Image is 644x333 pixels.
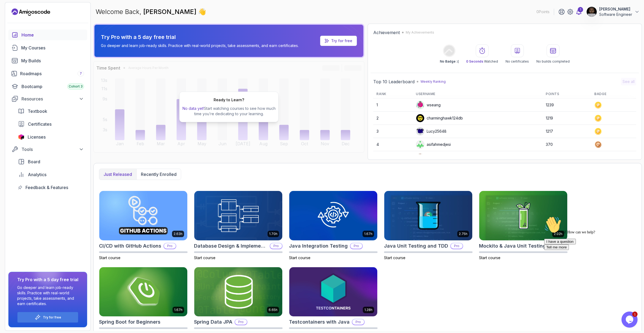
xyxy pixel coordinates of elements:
[543,151,591,164] td: 351
[506,59,529,64] p: No certificates
[15,132,87,142] a: licenses
[536,59,570,64] p: No builds completed
[289,255,310,260] span: Start course
[373,29,400,36] h2: Achievement
[543,90,591,99] th: Points
[8,30,87,40] a: home
[8,144,87,154] button: Tools
[466,59,483,63] span: 0 Seconds
[69,84,83,89] span: Cohort 3
[373,90,413,99] th: Rank
[542,214,639,309] iframe: chat widget
[364,308,372,312] p: 1.28h
[331,38,352,44] a: Try for free
[143,8,198,16] span: [PERSON_NAME]
[101,33,299,41] p: Try Pro with a 5 day free trial
[269,308,277,312] p: 6.65h
[194,267,282,317] img: Spring Data JPA card
[416,153,450,162] div: Sabrina0704
[104,171,132,178] p: Just released
[384,191,473,260] a: Java Unit Testing and TDD card2.75hJava Unit Testing and TDDProStart course
[373,112,413,125] td: 2
[2,30,27,36] button: Tell me more
[536,9,550,15] p: 0 Points
[15,156,87,167] a: board
[174,232,182,236] p: 2.63h
[289,267,377,317] img: Testcontainers with Java card
[99,169,136,180] button: Just released
[270,243,282,249] p: Pro
[289,242,348,250] h2: Java Integration Testing
[373,99,413,112] td: 1
[8,42,87,53] a: courses
[15,182,87,193] a: feedback
[2,25,34,30] button: I have a question
[99,191,187,240] img: CI/CD with GitHub Actions card
[194,255,215,260] span: Start course
[413,90,543,99] th: Username
[8,55,87,66] a: builds
[416,101,424,109] img: default monster avatar
[21,96,84,102] div: Resources
[182,106,276,117] p: Start watching courses to see how much time you’re dedicating to your learning.
[17,285,78,306] p: Go deeper and learn job-ready skills. Practice with real-world projects, take assessments, and ea...
[416,140,424,149] img: user profile image
[621,312,639,328] iframe: chat widget
[43,315,61,320] p: Try for free
[621,78,636,85] button: See all
[350,243,362,249] p: Pro
[384,191,472,240] img: Java Unit Testing and TDD card
[15,106,87,117] a: textbook
[479,242,546,250] h2: Mockito & Java Unit Testing
[194,191,282,240] img: Database Design & Implementation card
[174,308,182,312] p: 1.67h
[373,78,415,85] h2: Top 10 Leaderboard
[235,319,247,325] p: Pro
[269,232,277,236] p: 1.70h
[28,158,40,165] span: Board
[8,94,87,104] button: Resources
[364,232,372,236] p: 1.67h
[320,36,357,46] a: Try for free
[591,90,636,99] th: Badge
[289,318,350,326] h2: Testcontainers with Java
[416,114,424,122] img: user profile image
[384,242,448,250] h2: Java Unit Testing and TDD
[99,255,120,260] span: Start course
[289,191,378,260] a: Java Integration Testing card1.67hJava Integration TestingProStart course
[28,171,46,178] span: Analytics
[373,138,413,151] td: 4
[416,127,424,135] img: default monster avatar
[2,2,99,36] div: 👋Hi! How can we help?I have a questionTell me more
[416,101,441,109] div: wseang
[416,127,447,136] div: Lucy25648
[99,191,188,260] a: CI/CD with GitHub Actions card2.63hCI/CD with GitHub ActionsProStart course
[21,45,84,51] div: My Courses
[164,243,176,249] p: Pro
[8,68,87,79] a: roadmaps
[416,154,424,162] img: default monster avatar
[21,57,84,64] div: My Builds
[17,312,78,323] button: Try for free
[18,134,24,140] img: jetbrains icon
[99,242,161,250] h2: CI/CD with GitHub Actions
[214,97,244,103] h2: Ready to Learn?
[479,255,500,260] span: Start course
[543,112,591,125] td: 1219
[2,16,53,20] span: Hi! How can we help?
[21,146,84,153] div: Tools
[576,9,582,15] a: 1
[384,255,405,260] span: Start course
[99,318,160,326] h2: Spring Boot for Beginners
[21,32,84,38] div: Home
[587,7,597,17] img: user profile image
[440,59,459,64] p: No Badge :(
[182,106,204,111] span: No data yet!
[406,30,434,35] p: My Achievements
[15,169,87,180] a: analytics
[451,243,463,249] p: Pro
[28,134,46,140] span: Licenses
[101,43,299,48] p: Go deeper and learn job-ready skills. Practice with real-world projects, take assessments, and ea...
[21,83,84,90] div: Bootcamp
